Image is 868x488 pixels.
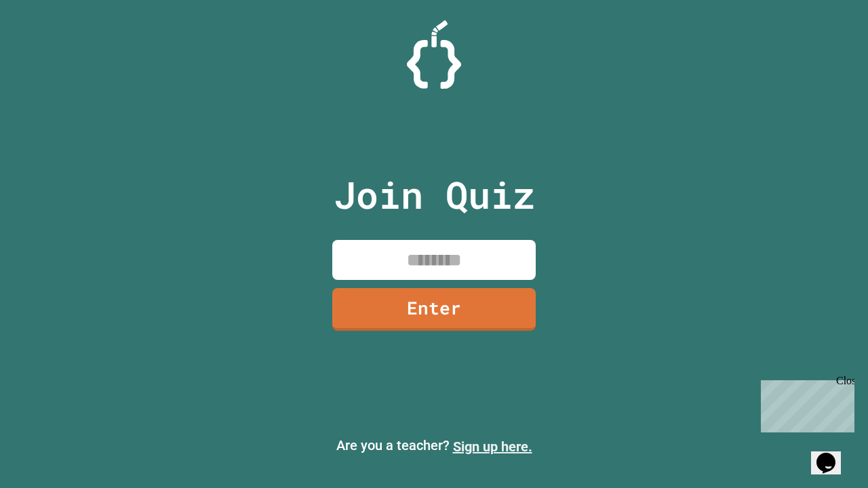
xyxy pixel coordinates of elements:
p: Are you a teacher? [11,435,857,457]
iframe: chat widget [811,434,854,474]
p: Join Quiz [334,167,535,223]
img: Logo.svg [407,20,461,89]
iframe: chat widget [755,375,854,432]
a: Enter [332,288,536,331]
div: Chat with us now!Close [5,5,94,86]
a: Sign up here. [453,439,532,455]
